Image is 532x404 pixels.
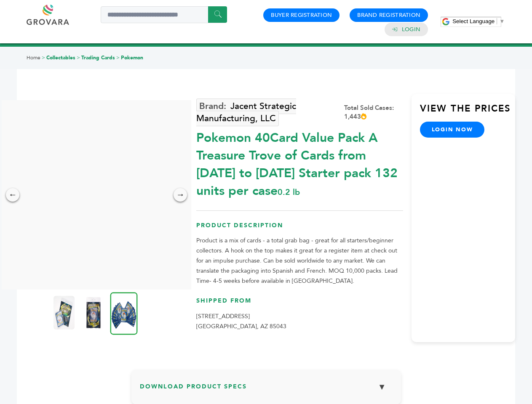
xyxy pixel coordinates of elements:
[196,125,403,200] div: Pokemon 40Card Value Pack A Treasure Trove of Cards from [DATE] to [DATE] Starter pack 132 units ...
[196,221,403,236] h3: Product Description
[116,54,120,61] span: >
[196,236,403,286] p: Product is a mix of cards - a total grab bag - great for all starters/beginner collectors. A hook...
[81,54,115,61] a: Trading Cards
[420,122,485,138] a: login now
[196,311,403,332] p: [STREET_ADDRESS] [GEOGRAPHIC_DATA], AZ 85043
[497,18,497,24] span: ​
[101,6,227,23] input: Search a product or brand...
[53,296,75,330] img: Pokemon 40-Card Value Pack – A Treasure Trove of Cards from 1996 to 2024 - Starter pack! 132 unit...
[420,102,515,122] h3: View the Prices
[42,54,45,61] span: >
[27,54,40,61] a: Home
[140,378,393,402] h3: Download Product Specs
[6,188,19,202] div: ←
[357,11,420,19] a: Brand Registration
[196,297,403,311] h3: Shipped From
[174,188,187,202] div: →
[77,54,80,61] span: >
[196,98,296,126] a: Jacent Strategic Manufacturing, LLC
[110,292,138,335] img: Pokemon 40-Card Value Pack – A Treasure Trove of Cards from 1996 to 2024 - Starter pack! 132 unit...
[46,54,75,61] a: Collectables
[452,18,495,24] span: Select Language
[121,54,143,61] a: Pokemon
[271,11,332,19] a: Buyer Registration
[278,186,300,198] span: 0.2 lb
[372,378,393,396] button: ▼
[452,18,505,24] a: Select Language​
[344,104,403,121] div: Total Sold Cases: 1,443
[499,18,505,24] span: ▼
[83,296,104,330] img: Pokemon 40-Card Value Pack – A Treasure Trove of Cards from 1996 to 2024 - Starter pack! 132 unit...
[402,26,420,33] a: Login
